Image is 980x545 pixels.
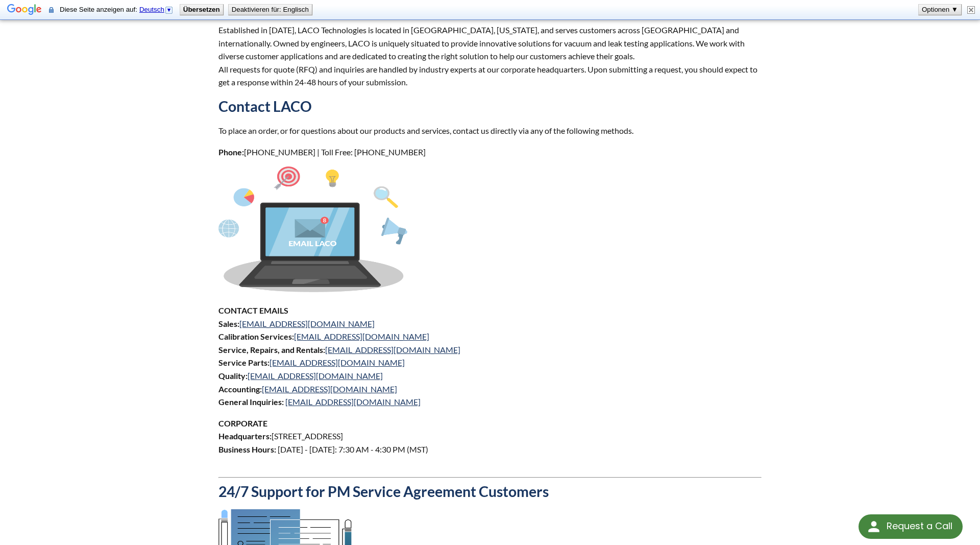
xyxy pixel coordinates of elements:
[269,358,405,367] a: [EMAIL_ADDRESS][DOMAIN_NAME]
[218,397,284,407] strong: General Inquiries:
[262,384,397,394] a: [EMAIL_ADDRESS][DOMAIN_NAME]
[229,5,312,15] button: Deaktivieren für: Englisch
[248,371,383,381] a: [EMAIL_ADDRESS][DOMAIN_NAME]
[218,331,294,341] strong: Calibration Services:
[218,431,272,441] strong: Headquarters:
[218,345,325,354] strong: Service, Repairs, and Rentals:
[218,147,244,157] strong: Phone:
[859,514,963,539] div: Request a Call
[218,417,762,469] p: [STREET_ADDRESS] [DATE] - [DATE]: 7:30 AM - 4:30 PM (MST)
[60,6,176,13] span: Diese Seite anzeigen auf:
[239,319,375,328] a: [EMAIL_ADDRESS][DOMAIN_NAME]
[218,167,407,292] img: Asset_1.png
[183,6,220,13] b: Übersetzen
[887,514,952,538] div: Request a Call
[218,358,269,367] strong: Service Parts:
[218,444,276,454] strong: Business Hours:
[49,6,54,14] img: Der Content dieser sicheren Seite wird über eine sichere Verbindung zur Übersetzung an Google ges...
[218,418,267,428] strong: CORPORATE
[866,518,882,535] img: round button
[139,6,164,13] span: Deutsch
[218,384,262,394] strong: Accounting:
[7,3,42,17] img: Google Google Übersetzer
[967,6,975,14] img: Schließen
[218,371,248,381] strong: Quality:
[180,5,223,15] button: Übersetzen
[919,5,961,15] button: Optionen ▼
[218,23,762,89] p: Established in [DATE], LACO Technologies is located in [GEOGRAPHIC_DATA], [US_STATE], and serves ...
[325,345,460,354] a: [EMAIL_ADDRESS][DOMAIN_NAME]
[218,124,762,137] p: To place an order, or for questions about our products and services, contact us directly via any ...
[218,305,288,315] strong: CONTACT EMAILS
[218,146,762,159] p: [PHONE_NUMBER] | Toll Free: [PHONE_NUMBER]
[218,483,549,500] strong: 24/7 Support for PM Service Agreement Customers
[139,6,174,13] a: Deutsch
[294,331,429,341] a: [EMAIL_ADDRESS][DOMAIN_NAME]
[218,98,312,115] strong: Contact LACO
[285,397,421,407] a: [EMAIL_ADDRESS][DOMAIN_NAME]
[218,319,239,328] strong: Sales:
